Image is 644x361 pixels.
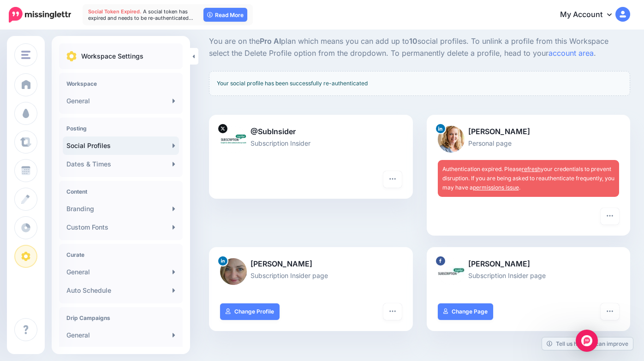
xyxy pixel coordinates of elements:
h4: Content [66,188,175,195]
div: Your social profile has been successfully re-authenticated [209,71,630,96]
a: General [63,263,179,281]
p: [PERSON_NAME] [220,258,402,270]
a: account area [549,48,594,58]
h4: Workspace [66,80,175,87]
p: @SubInsider [220,126,402,138]
a: refresh [522,166,541,172]
b: 10 [409,36,417,46]
h4: Posting [66,125,175,132]
img: 380785646_798802258915316_1947501910852147786_n-bsa145391.jpg [438,258,465,285]
a: Read More [203,8,247,22]
a: Change Page [438,303,494,320]
img: menu.png [21,51,30,59]
a: Tell us how we can improve [542,337,633,350]
a: Change Profile [220,303,280,320]
p: Subscription Insider page [438,270,620,281]
a: Dates & Times [63,155,179,173]
p: Subscription Insider [220,138,402,148]
img: 1754403008554-89483.png [220,258,247,285]
p: [PERSON_NAME] [438,126,620,138]
p: Workspace Settings [81,51,143,62]
img: 1725977502495-83893.png [438,126,465,153]
img: Missinglettr [9,7,71,23]
span: Authentication expired. Please your credentials to prevent disruption. If you are being asked to ... [442,166,614,191]
a: Custom Fonts [63,218,179,237]
b: Pro AI [260,36,281,46]
p: [PERSON_NAME] [438,258,620,270]
a: General [63,92,179,110]
a: Auto Schedule [63,281,179,300]
a: General [63,326,179,344]
h4: Curate [66,251,175,258]
a: Branding [63,200,179,218]
p: Personal page [438,138,620,148]
span: Social Token Expired. [88,8,142,15]
a: permissions issue [473,184,519,191]
img: settings.png [66,51,77,61]
img: 2MgBBzmm-84027.jpg [220,126,247,153]
div: Open Intercom Messenger [576,330,598,352]
a: Social Profiles [63,136,179,155]
p: You are on the plan which means you can add up to social profiles. To unlink a profile from this ... [209,36,630,59]
span: A social token has expired and needs to be re-authenticated… [88,8,193,21]
h4: Drip Campaigns [66,314,175,321]
p: Subscription Insider page [220,270,402,281]
a: My Account [551,4,630,26]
